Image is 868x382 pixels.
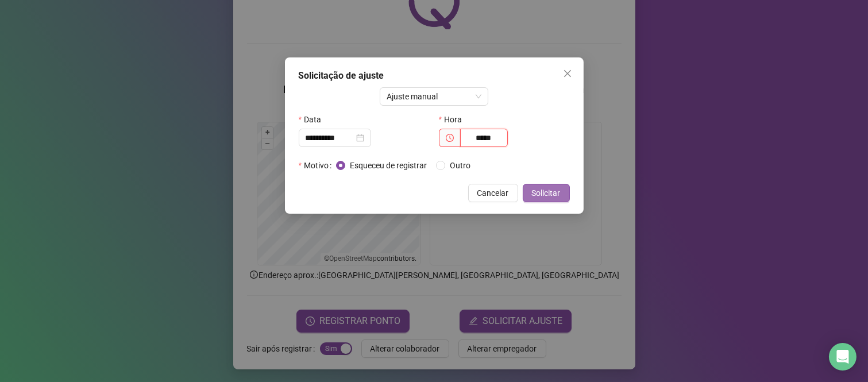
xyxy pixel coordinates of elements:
span: clock-circle [446,134,454,142]
label: Motivo [299,156,336,175]
div: Solicitação de ajuste [299,69,570,83]
div: Open Intercom Messenger [829,343,857,371]
label: Data [299,110,329,129]
span: Esqueceu de registrar [345,159,431,172]
button: Solicitar [523,184,570,202]
label: Hora [439,110,469,129]
button: Cancelar [468,184,518,202]
span: Cancelar [477,187,509,199]
button: Close [558,64,577,83]
span: Outro [445,159,475,172]
span: Ajuste manual [387,88,481,105]
span: close [563,69,572,78]
span: Solicitar [532,187,561,199]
